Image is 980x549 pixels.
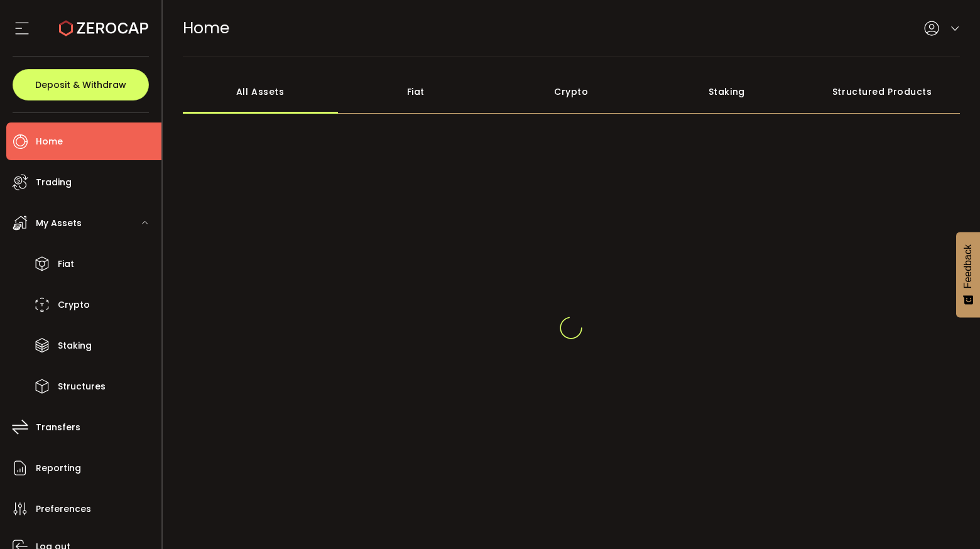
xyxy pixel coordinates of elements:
div: Staking [649,70,805,114]
span: Structures [58,378,106,396]
span: Trading [36,173,72,192]
span: Home [36,133,63,151]
button: Feedback - Show survey [956,232,980,317]
span: Staking [58,337,92,355]
div: Structured Products [805,70,961,114]
span: Transfers [36,418,80,437]
span: Home [183,17,229,39]
span: My Assets [36,214,82,232]
button: Deposit & Withdraw [13,69,149,101]
div: All Assets [183,70,339,114]
span: Preferences [36,500,91,518]
span: Crypto [58,296,90,314]
div: Fiat [338,70,494,114]
span: Deposit & Withdraw [35,80,126,89]
span: Reporting [36,459,81,477]
span: Feedback [962,244,974,288]
div: Crypto [494,70,650,114]
span: Fiat [58,255,74,273]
